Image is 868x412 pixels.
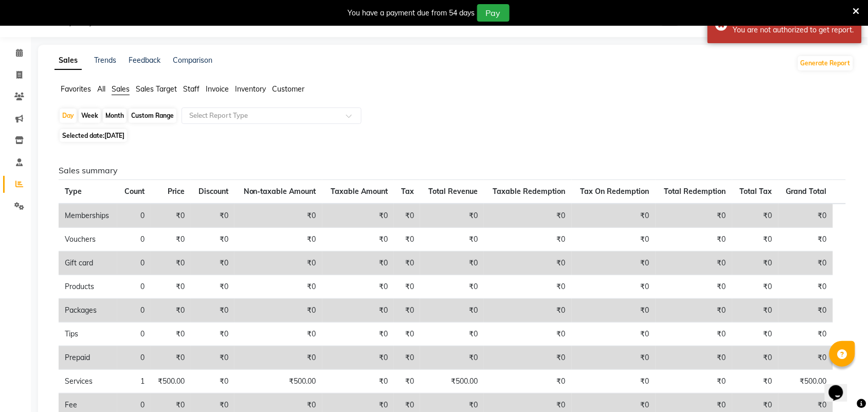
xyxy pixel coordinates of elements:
[477,4,510,22] button: Pay
[235,84,266,94] span: Inventory
[234,252,322,275] td: ₹0
[484,370,572,393] td: ₹0
[779,323,833,346] td: ₹0
[322,370,394,393] td: ₹0
[103,109,126,123] div: Month
[61,84,91,94] span: Favorites
[420,228,484,252] td: ₹0
[428,187,478,196] span: Total Revenue
[117,299,151,323] td: 0
[136,84,177,94] span: Sales Target
[394,299,420,323] td: ₹0
[825,371,858,402] iframe: chat widget
[322,275,394,299] td: ₹0
[779,228,833,252] td: ₹0
[60,129,127,142] span: Selected date:
[572,204,656,228] td: ₹0
[732,275,779,299] td: ₹0
[779,346,833,370] td: ₹0
[206,84,229,94] span: Invoice
[151,228,191,252] td: ₹0
[117,323,151,346] td: 0
[322,228,394,252] td: ₹0
[572,228,656,252] td: ₹0
[732,370,779,393] td: ₹0
[322,323,394,346] td: ₹0
[331,187,388,196] span: Taxable Amount
[59,299,117,323] td: Packages
[272,84,304,94] span: Customer
[656,275,732,299] td: ₹0
[420,204,484,228] td: ₹0
[420,346,484,370] td: ₹0
[420,252,484,275] td: ₹0
[484,204,572,228] td: ₹0
[65,187,82,196] span: Type
[198,187,228,196] span: Discount
[732,323,779,346] td: ₹0
[112,84,130,94] span: Sales
[572,370,656,393] td: ₹0
[117,228,151,252] td: 0
[59,166,846,175] h6: Sales summary
[732,299,779,323] td: ₹0
[656,204,732,228] td: ₹0
[656,323,732,346] td: ₹0
[151,275,191,299] td: ₹0
[79,109,101,123] div: Week
[394,252,420,275] td: ₹0
[484,299,572,323] td: ₹0
[484,323,572,346] td: ₹0
[732,252,779,275] td: ₹0
[732,204,779,228] td: ₹0
[234,299,322,323] td: ₹0
[191,228,234,252] td: ₹0
[484,275,572,299] td: ₹0
[191,346,234,370] td: ₹0
[234,323,322,346] td: ₹0
[484,346,572,370] td: ₹0
[484,252,572,275] td: ₹0
[151,204,191,228] td: ₹0
[656,252,732,275] td: ₹0
[394,204,420,228] td: ₹0
[117,275,151,299] td: 0
[151,299,191,323] td: ₹0
[124,187,144,196] span: Count
[420,323,484,346] td: ₹0
[151,323,191,346] td: ₹0
[97,84,105,94] span: All
[191,299,234,323] td: ₹0
[191,204,234,228] td: ₹0
[55,51,82,70] a: Sales
[732,346,779,370] td: ₹0
[322,346,394,370] td: ₹0
[322,299,394,323] td: ₹0
[572,323,656,346] td: ₹0
[732,228,779,252] td: ₹0
[117,346,151,370] td: 0
[581,187,649,196] span: Tax On Redemption
[59,275,117,299] td: Products
[151,370,191,393] td: ₹500.00
[733,25,854,35] div: You are not authorized to get report.
[234,370,322,393] td: ₹500.00
[234,275,322,299] td: ₹0
[59,370,117,393] td: Services
[572,299,656,323] td: ₹0
[173,56,212,65] a: Comparison
[394,370,420,393] td: ₹0
[191,275,234,299] td: ₹0
[798,56,853,70] button: Generate Report
[786,187,827,196] span: Grand Total
[322,252,394,275] td: ₹0
[59,204,117,228] td: Memberships
[234,204,322,228] td: ₹0
[348,8,475,19] div: You have a payment due from 54 days
[191,252,234,275] td: ₹0
[420,370,484,393] td: ₹500.00
[60,109,77,123] div: Day
[59,323,117,346] td: Tips
[572,346,656,370] td: ₹0
[493,187,566,196] span: Taxable Redemption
